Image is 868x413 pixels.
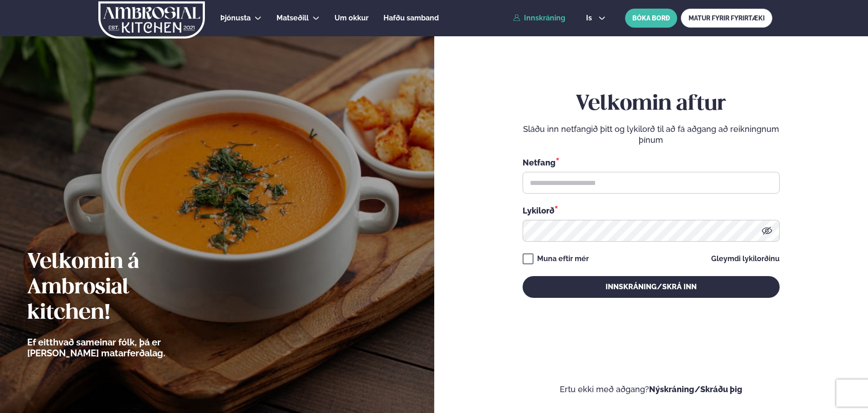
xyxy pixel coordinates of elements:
[523,124,780,146] p: Sláðu inn netfangið þitt og lykilorð til að fá aðgang að reikningnum þínum
[220,13,251,24] a: Þjónusta
[276,14,309,22] span: Matseðill
[335,14,369,22] span: Um okkur
[276,13,309,24] a: Matseðill
[513,14,565,22] a: Innskráning
[625,9,677,28] button: BÓKA BORÐ
[383,14,439,22] span: Hafðu samband
[681,9,772,28] a: MATUR FYRIR FYRIRTÆKI
[220,14,251,22] span: Þjónusta
[523,204,780,216] div: Lykilorð
[523,92,780,117] h2: Velkomin aftur
[523,156,780,168] div: Netfang
[586,15,595,22] span: is
[97,1,206,39] img: logo
[335,13,369,24] a: Um okkur
[523,276,780,298] button: Innskráning/Skrá inn
[27,250,215,326] h2: Velkomin á Ambrosial kitchen!
[711,255,780,262] a: Gleymdi lykilorðinu
[27,337,215,359] p: Ef eitthvað sameinar fólk, þá er [PERSON_NAME] matarferðalag.
[649,384,742,394] a: Nýskráning/Skráðu þig
[579,15,613,22] button: is
[461,384,841,395] p: Ertu ekki með aðgang?
[383,13,439,24] a: Hafðu samband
